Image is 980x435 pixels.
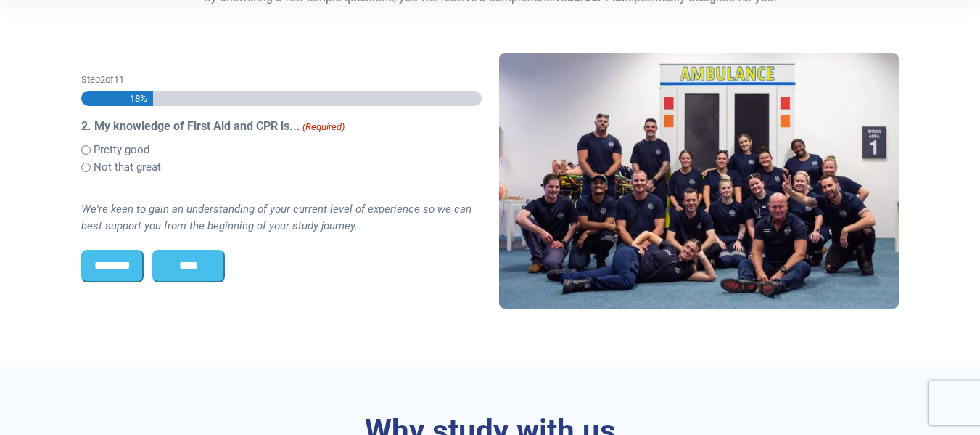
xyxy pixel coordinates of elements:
[114,74,124,85] span: 11
[94,142,149,158] label: Pretty good
[94,159,161,176] label: Not that great
[81,73,482,86] p: Step of
[81,203,472,232] i: We're keen to gain an understanding of your current level of experience so we can best support yo...
[81,118,482,135] legend: 2. My knowledge of First Aid and CPR is...
[128,91,147,106] span: 18%
[100,74,105,85] span: 2
[301,120,345,134] span: (Required)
